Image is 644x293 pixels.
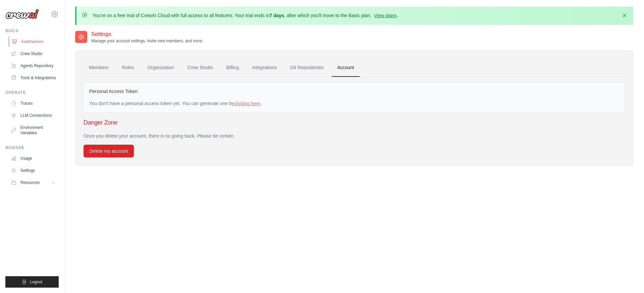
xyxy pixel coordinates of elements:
[84,59,114,77] a: Members
[84,118,625,127] h3: Danger Zone
[8,60,59,71] a: Agents Repository
[285,59,329,77] a: Git Repositories
[142,59,179,77] a: Organization
[116,59,139,77] a: Roles
[93,12,398,19] p: You're on a free trial of CrewAI Cloud with full access to all features. Your trial ends in , aft...
[8,153,59,164] a: Usage
[8,122,59,138] a: Environment Variables
[269,13,284,18] strong: 7 days
[5,9,39,19] img: Logo
[84,133,625,139] p: Once you delete your account, there is no going back. Please be certain.
[221,59,244,77] a: Billing
[84,145,134,157] button: Delete my account
[182,59,218,77] a: Crew Studio
[5,90,59,95] div: Operate
[89,100,619,107] div: You don't have a personal access token yet. You can generate one by .
[247,59,282,77] a: Integrations
[234,101,260,106] a: clicking here
[374,13,396,18] a: View plans
[9,36,59,47] a: Automations
[8,72,59,83] a: Tools & Integrations
[91,38,203,44] p: Manage your account settings, invite new members, and more.
[332,59,360,77] a: Account
[30,279,42,285] span: Logout
[8,110,59,121] a: LLM Connections
[5,145,59,150] div: Manage
[5,28,59,34] div: Build
[8,48,59,59] a: Crew Studio
[20,180,40,185] span: Resources
[5,276,59,288] button: Logout
[8,177,59,188] button: Resources
[89,88,138,95] label: Personal Access Token
[91,30,203,38] h2: Settings
[8,98,59,109] a: Traces
[8,165,59,176] a: Settings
